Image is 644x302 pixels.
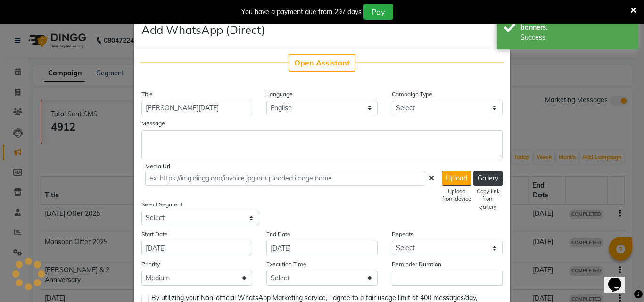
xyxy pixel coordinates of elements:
[145,171,425,186] input: ex. https://img.dingg.app/invoice.jpg or uploaded image name
[520,33,631,42] div: Success
[141,260,160,269] label: Priority
[141,90,153,98] label: Title
[488,14,510,40] button: Close
[473,171,503,186] button: Gallery
[241,7,362,17] div: You have a payment due from 297 days
[294,58,350,67] span: Open Assistant
[473,188,503,211] div: Copy link from gallery
[145,162,170,171] label: Media Url
[266,230,290,238] label: End Date
[141,200,182,209] label: Select Segment
[141,101,252,115] input: Enter Title
[266,260,306,269] label: Execution Time
[442,188,471,204] div: Upload from device
[266,90,293,98] label: Language
[392,90,432,98] label: Campaign Type
[363,4,393,20] button: Pay
[141,230,168,238] label: Start Date
[289,54,355,72] button: Open Assistant
[141,21,265,38] h4: Add WhatsApp (Direct)
[392,230,413,238] label: Repeats
[141,119,165,128] label: Message
[496,20,503,34] span: ×
[442,171,471,186] button: Upload
[604,264,635,293] iframe: chat widget
[392,260,441,269] label: Reminder Duration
